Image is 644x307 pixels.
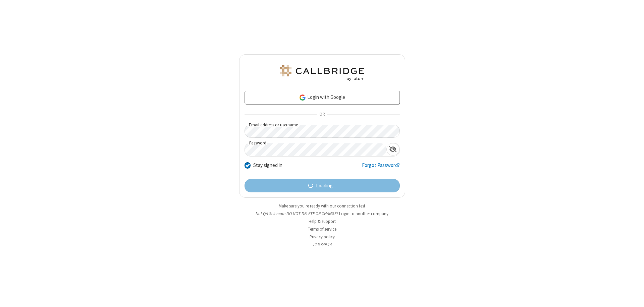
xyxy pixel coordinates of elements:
li: v2.6.349.14 [239,241,405,248]
li: Not QA Selenium DO NOT DELETE OR CHANGE? [239,210,405,217]
a: Forgot Password? [362,162,400,174]
span: OR [317,110,327,119]
a: Help & support [309,219,336,224]
img: google-icon.png [299,94,306,101]
span: Loading... [316,182,336,190]
button: Login to another company [339,210,388,217]
input: Email address or username [245,125,400,138]
img: QA Selenium DO NOT DELETE OR CHANGE [278,65,366,81]
div: Show password [386,143,399,156]
button: Loading... [245,179,400,192]
a: Make sure you're ready with our connection test [279,203,365,209]
a: Login with Google [245,91,400,104]
a: Privacy policy [310,234,335,240]
input: Password [245,143,386,156]
a: Terms of service [308,226,336,232]
label: Stay signed in [253,162,282,169]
